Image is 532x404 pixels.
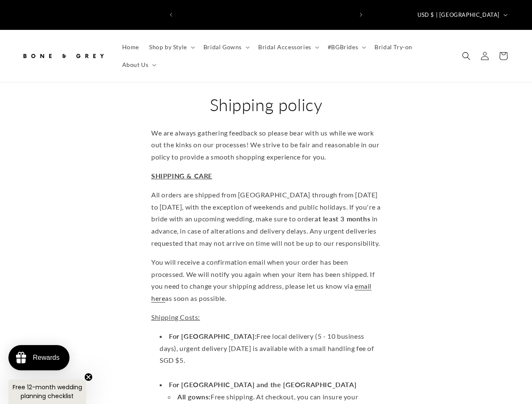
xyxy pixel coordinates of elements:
summary: Bridal Accessories [253,38,323,56]
span: Bridal Accessories [258,43,311,51]
img: Bone and Grey Bridal [21,47,105,65]
button: Close teaser [84,373,93,381]
button: USD $ | [GEOGRAPHIC_DATA] [412,7,511,23]
span: We are always gathering feedback so please bear with us while we work out the kinks on our proces... [151,129,379,161]
summary: Shop by Style [144,38,198,56]
summary: Search [457,47,476,65]
span: Shipping Costs: [151,313,200,321]
a: Home [117,38,144,56]
div: Rewards [33,354,59,361]
span: All orders are shipped from [GEOGRAPHIC_DATA] through from [DATE] to [DATE], with the exception o... [151,191,380,247]
span: Bridal Gowns [203,43,242,51]
strong: For [GEOGRAPHIC_DATA] and the [GEOGRAPHIC_DATA] [169,380,356,388]
summary: Bridal Gowns [198,38,253,56]
span: Bridal Try-on [374,43,412,51]
span: SHIPPING & CARE [151,172,212,180]
span: You will receive a confirmation email when your order has been processed. We will notify you agai... [151,258,375,302]
span: Shop by Style [149,43,187,51]
strong: All gowns: [177,393,211,401]
h1: Shipping policy [151,94,381,116]
a: Bone and Grey Bridal [18,43,109,68]
div: Free 12-month wedding planning checklistClose teaser [8,380,86,404]
span: About Us [122,61,149,69]
summary: #BGBrides [323,38,369,56]
a: Bridal Try-on [369,38,417,56]
summary: About Us [117,56,160,74]
button: Next announcement [352,7,370,23]
span: Home [122,43,139,51]
strong: at least 3 months [315,215,370,223]
span: #BGBrides [328,43,358,51]
span: USD $ | [GEOGRAPHIC_DATA] [417,11,500,19]
li: Free local delivery (5 - 10 business days), urgent delivery [DATE] is available with a small hand... [160,330,381,379]
button: Previous announcement [162,7,180,23]
strong: For [GEOGRAPHIC_DATA]: [169,332,257,340]
span: Free 12-month wedding planning checklist [13,383,82,400]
